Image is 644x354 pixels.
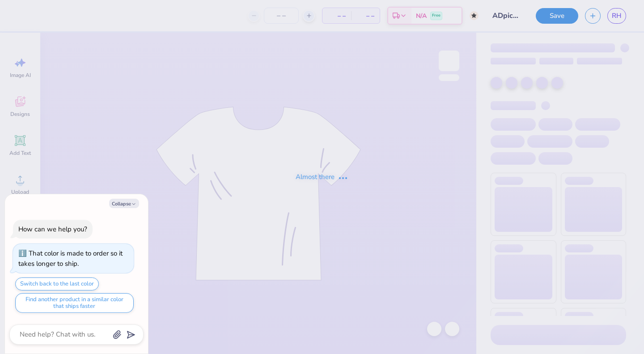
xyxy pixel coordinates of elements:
[296,172,348,182] div: Almost there
[15,293,134,313] button: Find another product in a similar color that ships faster
[109,199,139,208] button: Collapse
[18,225,87,234] div: How can we help you?
[15,277,99,290] button: Switch back to the last color
[18,249,123,268] div: That color is made to order so it takes longer to ship.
